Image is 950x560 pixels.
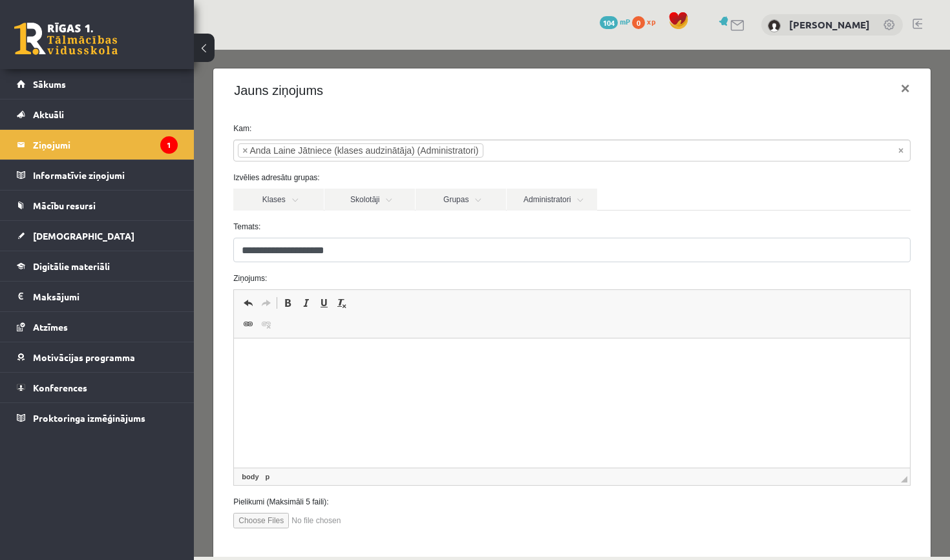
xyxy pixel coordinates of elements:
[647,16,655,26] span: xp
[40,31,129,50] h4: Jauns ziņojums
[33,412,145,424] span: Proktoringa izmēģinājums
[30,446,726,458] label: Pielikumi (Maksimāli 5 faili):
[48,94,54,107] span: ×
[17,130,178,160] a: Ziņojumi1
[33,160,178,190] legend: Informatīvie ziņojumi
[69,421,79,433] a: Элемент p
[63,245,81,262] a: Повторить (⌘+Y)
[33,382,87,393] span: Konferences
[45,421,67,433] a: Элемент body
[30,122,726,134] label: Izvēlies adresātu grupas:
[17,221,178,251] a: [DEMOGRAPHIC_DATA]
[160,136,178,154] i: 1
[600,16,630,26] a: 104 mP
[789,18,870,31] a: [PERSON_NAME]
[39,139,130,161] a: Klases
[33,351,135,363] span: Motivācijas programma
[17,282,178,311] a: Maksājumi
[17,251,178,281] a: Digitālie materiāli
[30,171,726,183] label: Temats:
[103,245,121,262] a: Курсив (⌘+I)
[33,230,134,242] span: [DEMOGRAPHIC_DATA]
[85,245,103,262] a: Полужирный (⌘+B)
[40,289,716,418] iframe: Визуальный текстовый редактор, wiswyg-editor-47433928128440-1760542414-440
[33,78,66,90] span: Sākums
[121,245,139,262] a: Подчеркнутый (⌘+U)
[620,16,630,26] span: mP
[17,99,178,129] a: Aktuāli
[17,373,178,402] a: Konferences
[632,16,662,26] a: 0 xp
[14,23,118,55] a: Rīgas 1. Tālmācības vidusskola
[600,16,618,29] span: 104
[131,139,221,161] a: Skolotāji
[33,282,178,311] legend: Maksājumi
[33,200,96,211] span: Mācību resursi
[30,223,726,234] label: Ziņojums:
[632,16,645,29] span: 0
[222,139,312,161] a: Grupas
[768,19,781,32] img: Yulia Gorbacheva
[33,321,68,333] span: Atzīmes
[17,403,178,433] a: Proktoringa izmēģinājums
[17,312,178,342] a: Atzīmes
[707,426,713,433] span: Перетащите для изменения размера
[33,260,110,272] span: Digitālie materiāli
[30,73,726,85] label: Kam:
[33,109,64,120] span: Aktuāli
[139,245,157,262] a: Убрать форматирование
[45,245,63,262] a: Отменить (⌘+Z)
[63,266,81,283] a: Убрать ссылку
[45,266,63,283] a: Вставить/Редактировать ссылку (⌘+K)
[33,130,178,160] legend: Ziņojumi
[17,69,178,99] a: Sākums
[697,21,726,57] button: ×
[704,94,710,107] span: Noņemt visus vienumus
[17,342,178,372] a: Motivācijas programma
[17,160,178,190] a: Informatīvie ziņojumi
[17,191,178,220] a: Mācību resursi
[44,94,289,108] li: Anda Laine Jātniece (klases audzinātāja) (Administratori)
[313,139,403,161] a: Administratori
